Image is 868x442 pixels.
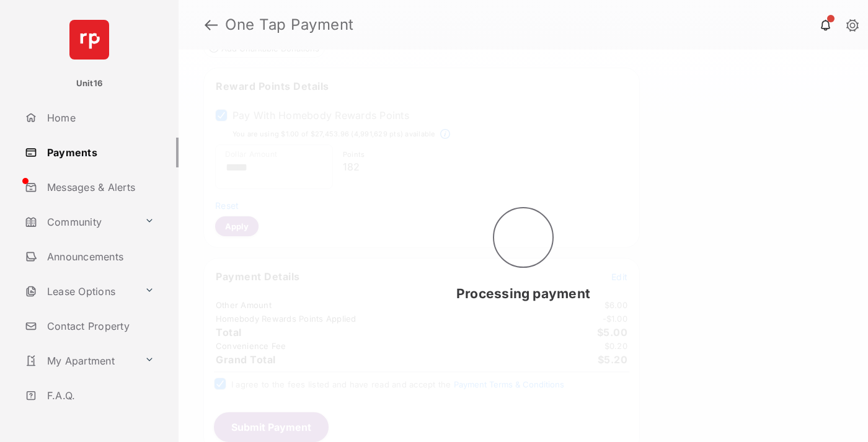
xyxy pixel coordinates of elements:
a: Messages & Alerts [20,172,179,202]
a: Payments [20,138,179,167]
a: F.A.Q. [20,381,179,410]
p: Unit16 [76,77,103,90]
a: My Apartment [20,346,139,376]
a: Announcements [20,242,179,272]
a: Home [20,103,179,133]
a: Contact Property [20,311,179,341]
a: Lease Options [20,276,139,306]
img: svg+xml;base64,PHN2ZyB4bWxucz0iaHR0cDovL3d3dy53My5vcmcvMjAwMC9zdmciIHdpZHRoPSI2NCIgaGVpZ2h0PSI2NC... [69,20,109,60]
a: Community [20,207,139,237]
strong: One Tap Payment [225,17,354,32]
span: Processing payment [456,286,590,301]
